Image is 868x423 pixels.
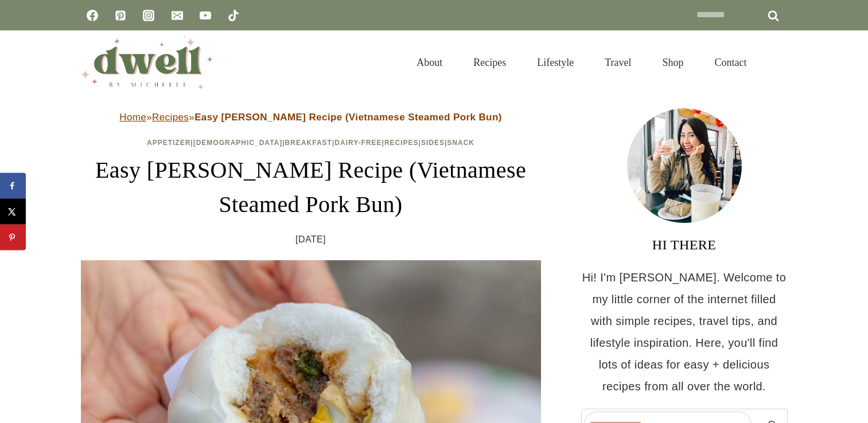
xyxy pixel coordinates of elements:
a: Instagram [137,4,160,27]
a: [DEMOGRAPHIC_DATA] [193,139,283,147]
a: TikTok [222,4,245,27]
a: Shop [647,42,699,83]
a: YouTube [194,4,217,27]
a: Travel [589,42,647,83]
a: Recipes [384,139,419,147]
a: Home [119,112,146,123]
a: Snack [447,139,474,147]
a: Email [166,4,189,27]
a: Contact [699,42,762,83]
a: Pinterest [109,4,132,27]
a: Dairy-Free [334,139,382,147]
a: Recipes [152,112,189,123]
a: Breakfast [285,139,332,147]
button: View Search Form [768,53,788,72]
span: | | | | | | [147,139,474,147]
a: Recipes [458,42,521,83]
a: Sides [421,139,445,147]
h1: Easy [PERSON_NAME] Recipe (Vietnamese Steamed Pork Bun) [81,153,541,222]
p: Hi! I'm [PERSON_NAME]. Welcome to my little corner of the internet filled with simple recipes, tr... [581,267,788,397]
a: Lifestyle [521,42,589,83]
a: Appetizer [147,139,190,147]
span: » » [119,112,502,123]
a: About [401,42,458,83]
a: Facebook [81,4,104,27]
img: DWELL by michelle [81,36,213,89]
time: [DATE] [295,231,326,248]
nav: Primary Navigation [401,42,762,83]
h3: HI THERE [581,234,788,255]
strong: Easy [PERSON_NAME] Recipe (Vietnamese Steamed Pork Bun) [194,112,502,123]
